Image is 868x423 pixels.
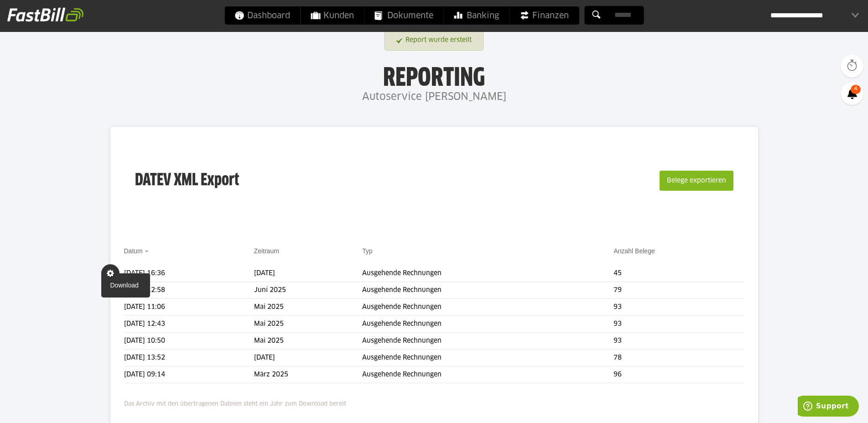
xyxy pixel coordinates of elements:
a: Anzahl Belege [613,247,655,255]
td: Mai 2025 [254,299,363,316]
p: Das Archiv mit den übertragenen Dateien steht ein Jahr zum Download bereit [124,395,744,409]
a: Zeitraum [254,247,279,255]
span: Banking [454,6,499,25]
td: 93 [613,299,744,316]
span: Dashboard [234,6,290,25]
td: 93 [613,333,744,350]
td: 96 [613,366,744,383]
img: sort_desc.gif [145,251,151,252]
td: Ausgehende Rechnungen [362,366,613,383]
button: Belege exportieren [660,171,733,191]
td: 79 [613,282,744,299]
a: Finanzen [509,6,579,25]
td: Juni 2025 [254,282,363,299]
td: 93 [613,316,744,333]
iframe: Öffnet ein Widget, in dem Sie weitere Informationen finden [798,396,859,418]
a: Download [101,280,150,291]
a: Report wurde erstellt [396,32,472,49]
td: Ausgehende Rechnungen [362,282,613,299]
span: Kunden [311,6,354,25]
td: [DATE] 11:06 [124,299,254,316]
td: [DATE] 13:52 [124,350,254,366]
td: März 2025 [254,366,363,383]
span: Dokumente [374,6,433,25]
td: [DATE] 10:50 [124,333,254,350]
a: Dashboard [224,6,300,25]
td: Ausgehende Rechnungen [362,265,613,282]
a: Kunden [301,6,364,25]
a: Datum [124,247,143,255]
td: [DATE] [254,350,363,366]
td: [DATE] 12:58 [124,282,254,299]
span: 4 [851,85,861,94]
td: [DATE] [254,265,363,282]
img: fastbill_logo_white.png [7,7,83,22]
td: [DATE] 12:43 [124,316,254,333]
a: Banking [444,6,509,25]
td: [DATE] 09:14 [124,366,254,383]
td: [DATE] 16:36 [124,265,254,282]
span: Finanzen [520,6,569,25]
td: 78 [613,350,744,366]
h1: Reporting [91,64,777,88]
a: 4 [841,82,863,105]
td: Ausgehende Rechnungen [362,299,613,316]
a: Typ [362,247,373,255]
td: Mai 2025 [254,316,363,333]
td: Ausgehende Rechnungen [362,333,613,350]
td: Ausgehende Rechnungen [362,316,613,333]
h3: DATEV XML Export [135,151,239,210]
td: 45 [613,265,744,282]
a: Dokumente [364,6,443,25]
td: Ausgehende Rechnungen [362,350,613,366]
td: Mai 2025 [254,333,363,350]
